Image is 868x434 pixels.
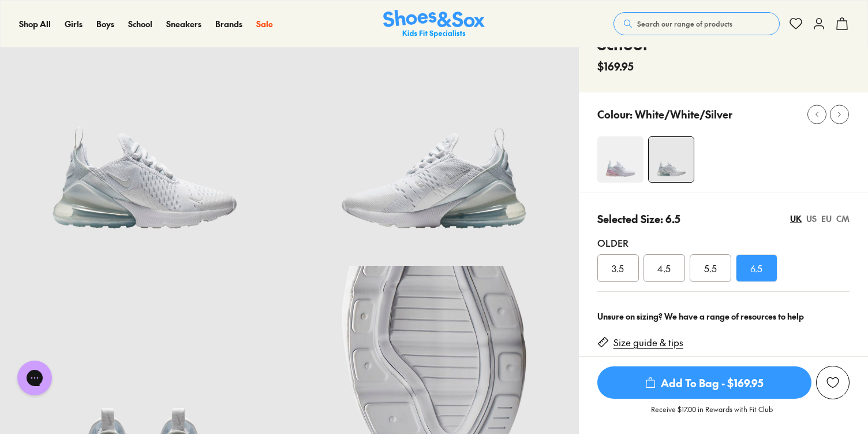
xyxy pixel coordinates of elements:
[597,211,680,227] p: Selected Size: 6.5
[65,18,83,29] span: Girls
[613,336,683,349] a: Size guide & tips
[65,18,83,30] a: Girls
[836,213,850,225] div: CM
[96,18,114,30] a: Boys
[597,136,643,183] img: 4-533761_1
[383,10,485,38] a: Shoes & Sox
[256,18,273,30] a: Sale
[215,18,242,29] span: Brands
[597,366,811,399] button: Add To Bag - $169.95
[597,310,850,322] div: Unsure on sizing? We have a range of resources to help
[613,12,780,35] button: Search our range of products
[19,18,51,30] a: Shop All
[166,18,201,29] span: Sneakers
[19,18,51,29] span: Shop All
[12,357,58,399] iframe: Gorgias live chat messenger
[383,10,485,38] img: SNS_Logo_Responsive.svg
[704,261,717,275] span: 5.5
[806,213,817,225] div: US
[597,58,634,74] span: $169.95
[651,404,773,425] p: Receive $17.00 in Rewards with Fit Club
[256,18,273,29] span: Sale
[96,18,114,29] span: Boys
[597,106,633,122] p: Colour:
[816,366,850,399] button: Add to Wishlist
[657,261,671,275] span: 4.5
[649,137,694,182] img: 11_1
[215,18,242,30] a: Brands
[166,18,201,30] a: Sneakers
[612,261,624,275] span: 3.5
[128,18,152,30] a: School
[597,236,850,250] div: Older
[821,213,832,225] div: EU
[128,18,152,29] span: School
[750,261,762,275] span: 6.5
[635,106,732,122] p: White/White/Silver
[637,18,732,29] span: Search our range of products
[597,366,811,399] span: Add To Bag - $169.95
[790,213,802,225] div: UK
